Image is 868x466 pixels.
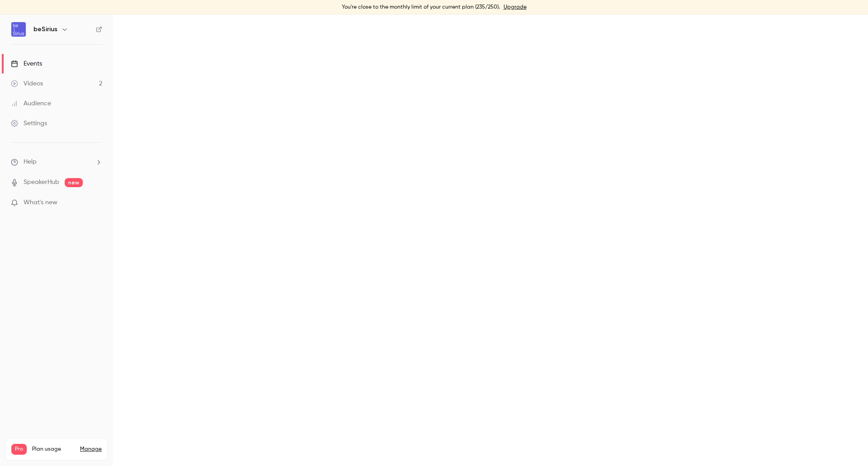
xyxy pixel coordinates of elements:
div: Videos [11,79,43,88]
div: Audience [11,99,51,108]
a: Manage [80,446,102,453]
div: Events [11,59,42,68]
h6: beSirius [33,25,57,34]
li: help-dropdown-opener [11,157,102,167]
span: Pro [11,444,27,455]
span: What's new [24,198,57,207]
span: Help [24,157,37,167]
img: beSirius [11,22,26,37]
span: new [65,178,83,187]
a: SpeakerHub [24,178,59,187]
div: Settings [11,119,47,128]
span: Plan usage [32,446,75,453]
a: Upgrade [504,4,527,11]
